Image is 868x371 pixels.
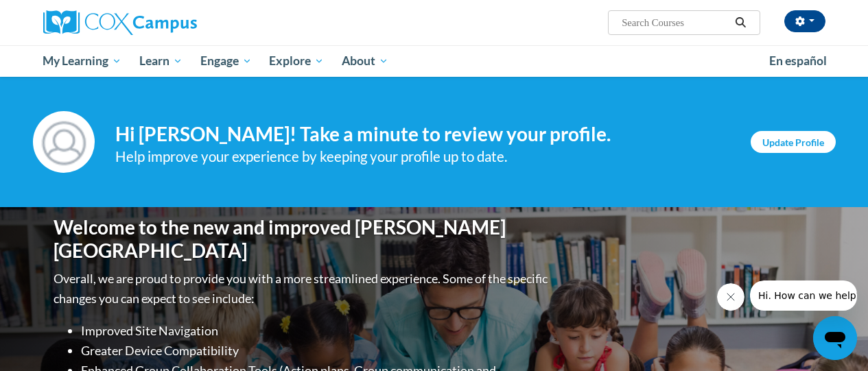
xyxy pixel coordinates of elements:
[751,131,836,153] a: Update Profile
[269,53,324,69] span: Explore
[200,53,252,69] span: Engage
[43,10,197,35] img: Cox Campus
[191,45,261,77] a: Engage
[130,45,191,77] a: Learn
[717,283,744,311] iframe: Close message
[33,45,836,77] div: Main menu
[760,47,836,75] a: En español
[730,14,751,31] button: Search
[139,53,183,69] span: Learn
[81,341,551,361] li: Greater Device Compatibility
[115,123,730,146] h4: Hi [PERSON_NAME]! Take a minute to review your profile.
[81,321,551,341] li: Improved Site Navigation
[8,10,111,21] span: Hi. How can we help?
[43,53,121,69] span: My Learning
[260,45,333,77] a: Explore
[54,216,551,262] h1: Welcome to the new and improved [PERSON_NAME][GEOGRAPHIC_DATA]
[784,10,825,32] button: Account Settings
[769,53,827,68] span: En español
[620,14,730,31] input: Search Courses
[33,111,95,173] img: Profile Image
[813,316,857,360] iframe: Button to launch messaging window
[34,45,131,77] a: My Learning
[333,45,397,77] a: About
[54,269,551,309] p: Overall, we are proud to provide you with a more streamlined experience. Some of the specific cha...
[342,53,388,69] span: About
[750,280,857,311] iframe: Message from company
[43,10,290,35] a: Cox Campus
[115,145,730,168] div: Help improve your experience by keeping your profile up to date.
